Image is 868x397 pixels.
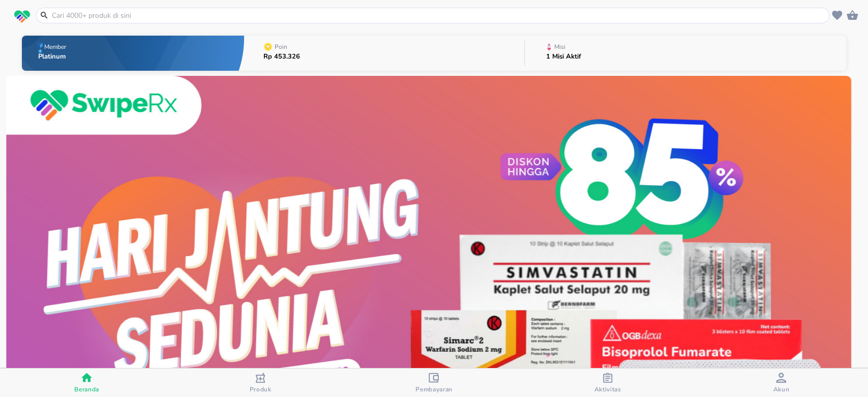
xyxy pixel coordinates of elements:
span: Beranda [74,385,99,393]
p: Member [44,44,66,50]
p: 1 Misi Aktif [546,53,581,60]
button: Aktivitas [521,368,694,397]
span: Produk [250,385,272,393]
span: Akun [773,385,789,393]
input: Cari 4000+ produk di sini [51,10,827,21]
button: MemberPlatinum [22,33,245,73]
button: Pembayaran [347,368,521,397]
img: logo_swiperx_s.bd005f3b.svg [14,10,30,23]
span: Aktivitas [594,385,621,393]
p: Platinum [38,53,68,60]
span: Pembayaran [415,385,453,393]
button: Akun [695,368,868,397]
p: Misi [554,44,565,50]
button: PoinRp 453.326 [244,33,524,73]
p: Poin [275,44,287,50]
button: Misi1 Misi Aktif [525,33,846,73]
button: Produk [173,368,347,397]
p: Rp 453.326 [263,53,300,60]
